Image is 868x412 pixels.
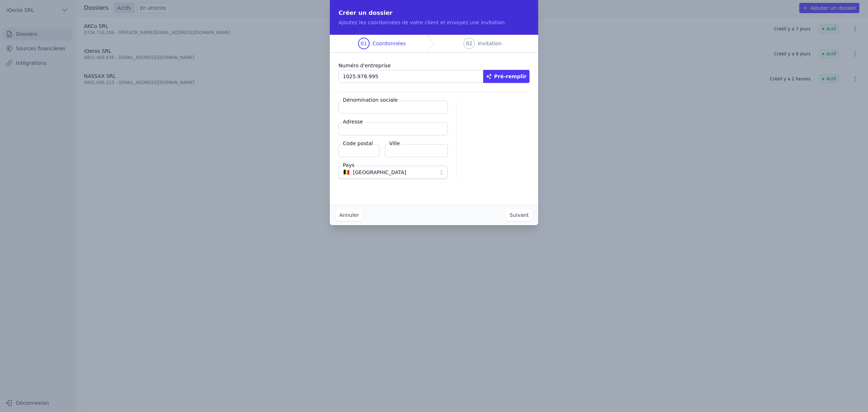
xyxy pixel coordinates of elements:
label: Code postal [341,140,374,147]
nav: Progress [330,35,538,52]
button: Annuler [336,209,362,221]
span: 02 [466,40,472,47]
span: 01 [361,40,367,47]
span: 🇧🇪 [343,170,350,175]
label: Dénomination sociale [341,96,399,104]
h2: Créer un dossier [339,9,529,17]
button: 🇧🇪 [GEOGRAPHIC_DATA] [339,166,447,179]
label: Adresse [341,118,364,125]
button: Pré-remplir [483,70,529,83]
p: Ajoutez les coordonnées de votre client et envoyez une invitation. [339,19,529,26]
label: Numéro d'entreprise [339,61,529,70]
label: Pays [341,161,356,169]
span: Coordonnées [373,40,406,47]
span: Invitation [478,40,502,47]
label: Ville [388,140,401,147]
span: [GEOGRAPHIC_DATA] [353,168,406,177]
button: Suivant [506,209,532,221]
